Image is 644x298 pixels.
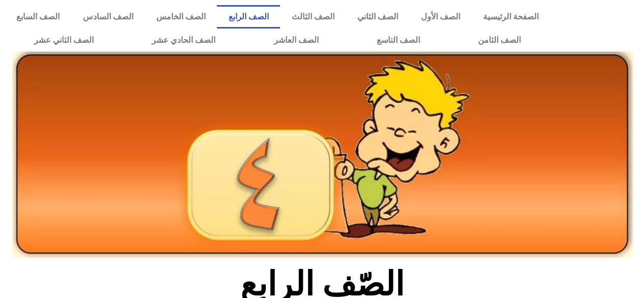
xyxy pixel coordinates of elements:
[145,5,217,29] a: الصف الخامس
[5,5,71,29] a: الصف السابع
[5,29,123,52] a: الصف الثاني عشر
[449,29,550,52] a: الصف الثامن
[346,5,409,29] a: الصف الثاني
[348,29,449,52] a: الصف التاسع
[217,5,280,29] a: الصف الرابع
[280,5,346,29] a: الصف الثالث
[409,5,471,29] a: الصف الأول
[471,5,550,29] a: الصفحة الرئيسية
[123,29,244,52] a: الصف الحادي عشر
[245,29,348,52] a: الصف العاشر
[71,5,145,29] a: الصف السادس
